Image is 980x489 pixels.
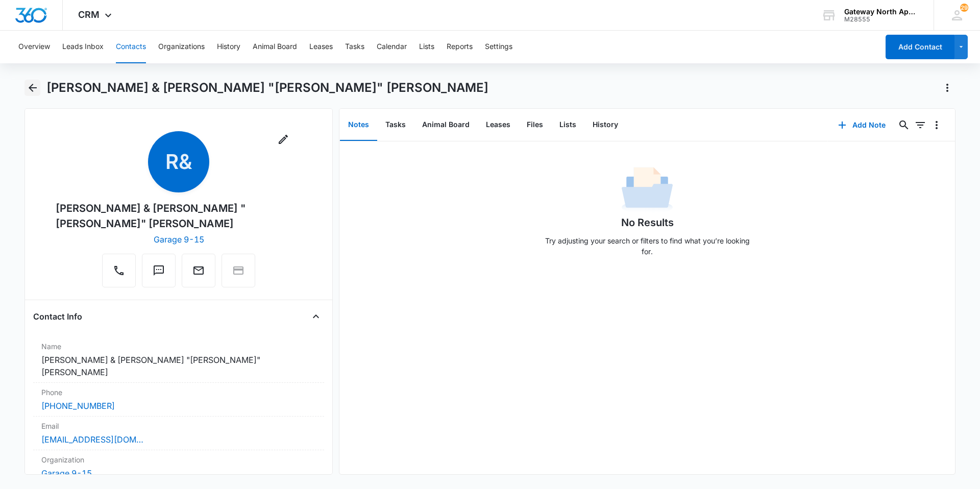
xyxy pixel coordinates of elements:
[419,31,434,63] button: Lists
[18,31,50,63] button: Overview
[551,109,584,141] button: Lists
[62,31,104,63] button: Leads Inbox
[414,109,478,141] button: Animal Board
[377,109,414,141] button: Tasks
[584,109,626,141] button: History
[309,31,333,63] button: Leases
[478,109,519,141] button: Leases
[519,109,551,141] button: Files
[960,4,968,12] div: notifications count
[41,468,92,478] a: Garage 9-15
[912,117,928,133] button: Filters
[928,117,945,133] button: Overflow Menu
[345,31,364,63] button: Tasks
[142,254,176,287] button: Text
[182,254,215,287] button: Email
[844,8,919,16] div: account name
[46,80,488,95] h1: [PERSON_NAME] & [PERSON_NAME] "[PERSON_NAME]" [PERSON_NAME]
[41,354,316,378] dd: [PERSON_NAME] & [PERSON_NAME] "[PERSON_NAME]" [PERSON_NAME]
[154,234,204,244] a: Garage 9-15
[33,383,324,417] div: Phone[PHONE_NUMBER]
[41,387,316,398] label: Phone
[56,201,302,231] div: [PERSON_NAME] & [PERSON_NAME] "[PERSON_NAME]" [PERSON_NAME]
[308,308,324,325] button: Close
[41,400,115,412] a: [PHONE_NUMBER]
[142,270,176,278] a: Text
[78,9,100,20] span: CRM
[485,31,512,63] button: Settings
[844,16,919,23] div: account id
[41,454,316,465] label: Organization
[340,109,377,141] button: Notes
[377,31,407,63] button: Calendar
[41,421,316,431] label: Email
[447,31,473,63] button: Reports
[148,131,209,192] span: R&
[182,270,215,278] a: Email
[621,215,674,230] h1: No Results
[24,80,40,96] button: Back
[33,450,324,483] div: OrganizationGarage 9-15
[939,80,955,96] button: Actions
[886,35,954,59] button: Add Contact
[33,337,324,383] div: Name[PERSON_NAME] & [PERSON_NAME] "[PERSON_NAME]" [PERSON_NAME]
[33,417,324,450] div: Email[EMAIL_ADDRESS][DOMAIN_NAME]
[828,113,896,137] button: Add Note
[33,310,82,323] h4: Contact Info
[102,270,136,278] a: Call
[217,31,240,63] button: History
[158,31,205,63] button: Organizations
[116,31,146,63] button: Contacts
[622,164,673,215] img: No Data
[41,433,143,446] a: [EMAIL_ADDRESS][DOMAIN_NAME]
[102,254,136,287] button: Call
[540,235,754,257] p: Try adjusting your search or filters to find what you’re looking for.
[960,4,968,12] span: 29
[41,341,316,352] label: Name
[896,117,912,133] button: Search...
[253,31,297,63] button: Animal Board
